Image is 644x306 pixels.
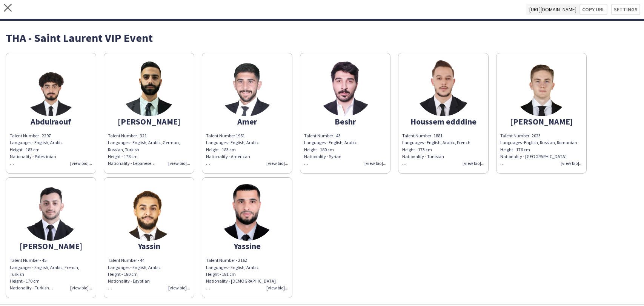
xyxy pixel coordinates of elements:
img: thumb-09431ed2-7f64-4c79-abf0-e7debed79772.png [219,184,275,241]
span: Talent Number - 44 Languages - English, Arabic Height - 180 cm [108,257,161,277]
div: [PERSON_NAME] [108,118,190,125]
span: Talent Number - 45 Languages - English, Arabic, French, Turkish Height - 170 cm [10,257,79,284]
span: Height - 183 cm [206,147,236,152]
span: Talent Number - 43 Languages - English, Arabic Height - 180 cm Nationality - Syrian [304,133,357,166]
div: Yassine [206,243,288,249]
div: THA - Saint Laurent VIP Event [6,32,638,43]
span: Height - 181 cm [206,271,236,277]
div: Nationality - Tunisian [402,153,484,167]
img: thumb-ec3047b5-4fb5-48fc-a1c0-6fc59cbcdf6c.png [513,60,570,116]
img: thumb-496e2a89-a99d-47c4-93e3-aa2961131a26.png [121,60,177,116]
img: thumb-40ff2c9b-ebbd-4311-97ef-3bcbfbccfb02.png [23,184,79,241]
span: Nationality - American [206,154,250,166]
span: Talent Number 1961 [206,133,245,138]
div: Nationality - Turkish [10,284,92,291]
div: [PERSON_NAME] [500,118,583,125]
div: Beshr [304,118,386,125]
span: [URL][DOMAIN_NAME] [526,4,579,15]
span: Talent Number - 2297 Languages - English, Arabic Height - 183 cm [10,133,63,152]
span: Nationality - [DEMOGRAPHIC_DATA] [206,278,276,284]
div: Nationality - Egyptian [108,278,190,291]
div: Amer [206,118,288,125]
img: thumb-e876713a-4640-4923-b24e-30a5649fc9e3.png [219,60,275,116]
img: thumb-76f2cc35-27c9-4841-ba5a-f65f1dcadd36.png [317,60,373,116]
button: Settings [611,4,640,15]
div: Abdulraouf [10,118,92,125]
div: Nationality - Palestinian [10,153,92,167]
img: thumb-1555da4b-30a2-4ef8-a204-5c989bdfa334.png [23,60,79,116]
span: Languages - English, Arabic [206,140,259,145]
img: thumb-4c47b0dc-e4c5-4b7f-9949-9913546b194d.png [415,60,472,116]
span: Talent Number -2023 Languages -English, Russian, Romanian Height - 176 cm Nationality - [GEOGRAPH... [500,133,577,166]
div: [PERSON_NAME] [10,243,92,249]
div: Houssem edddine [402,118,484,125]
img: thumb-e4cdf4b7-7c11-47b8-a36c-181b2e1420a3.png [121,184,177,241]
button: Copy url [579,4,607,15]
span: Talent Number - 321 Languages - English, Arabic, German, Russian, Turkish Height - 178 cm Nationa... [108,133,180,166]
span: Talent Number - 2162 [206,257,247,263]
div: Yassin [108,243,190,249]
span: Talent Number -1881 Languages - English, Arabic, French Height - 173 cm [402,133,470,152]
span: Languages - English, Arabic [206,264,259,270]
